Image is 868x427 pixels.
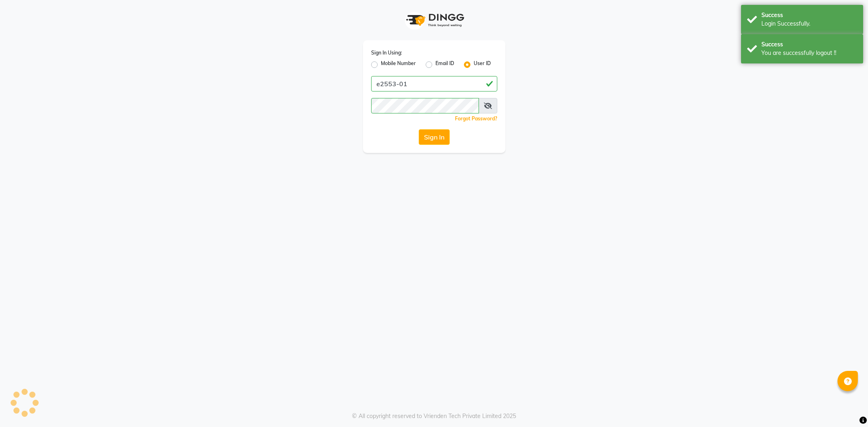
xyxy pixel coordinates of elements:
button: Sign In [419,129,450,145]
input: Username [371,76,497,91]
img: logo1.svg [402,8,467,32]
input: Username [371,98,479,113]
label: Sign In Using: [371,49,402,57]
div: Success [761,11,857,20]
label: Mobile Number [381,60,416,70]
div: Success [761,40,857,49]
a: Forgot Password? [455,115,497,122]
label: Email ID [435,60,454,70]
label: User ID [474,60,491,70]
div: Login Successfully. [761,20,857,28]
div: You are successfully logout !! [761,49,857,57]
